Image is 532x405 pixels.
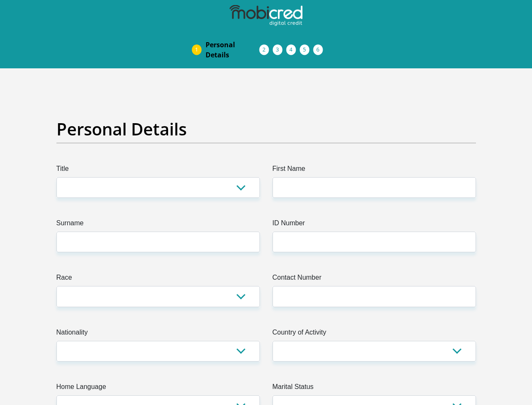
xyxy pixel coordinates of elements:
[273,177,476,198] input: First Name
[273,164,476,177] label: First Name
[206,40,259,60] span: Personal Details
[56,273,260,286] label: Race
[56,218,260,232] label: Surname
[56,232,260,252] input: Surname
[56,164,260,177] label: Title
[56,327,260,341] label: Nationality
[199,36,266,63] a: PersonalDetails
[273,232,476,252] input: ID Number
[273,286,476,307] input: Contact Number
[273,382,476,395] label: Marital Status
[273,273,476,286] label: Contact Number
[230,5,302,26] img: mobicred logo
[273,327,476,341] label: Country of Activity
[273,218,476,232] label: ID Number
[56,119,476,139] h2: Personal Details
[56,382,260,395] label: Home Language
